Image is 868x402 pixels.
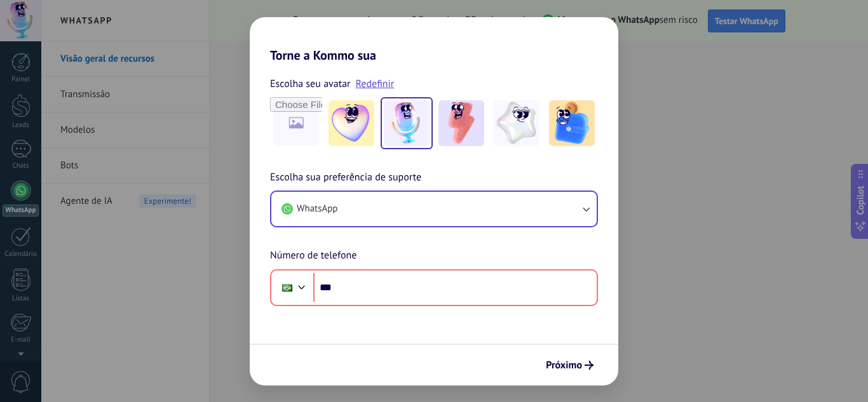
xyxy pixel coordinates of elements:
[384,100,430,146] img: -2.jpeg
[494,100,539,146] img: -4.jpeg
[438,100,484,146] img: -3.jpeg
[540,354,599,376] button: Próximo
[356,77,395,90] a: Redefinir
[270,76,351,92] span: Escolha seu avatar
[271,192,597,226] button: WhatsApp
[250,17,618,63] h2: Torne a Kommo sua
[270,170,421,186] span: Escolha sua preferência de suporte
[297,203,337,215] span: WhatsApp
[329,100,374,146] img: -1.jpeg
[270,248,356,264] span: Número de telefone
[546,361,582,370] span: Próximo
[275,274,299,301] div: Brazil: + 55
[549,100,595,146] img: -5.jpeg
